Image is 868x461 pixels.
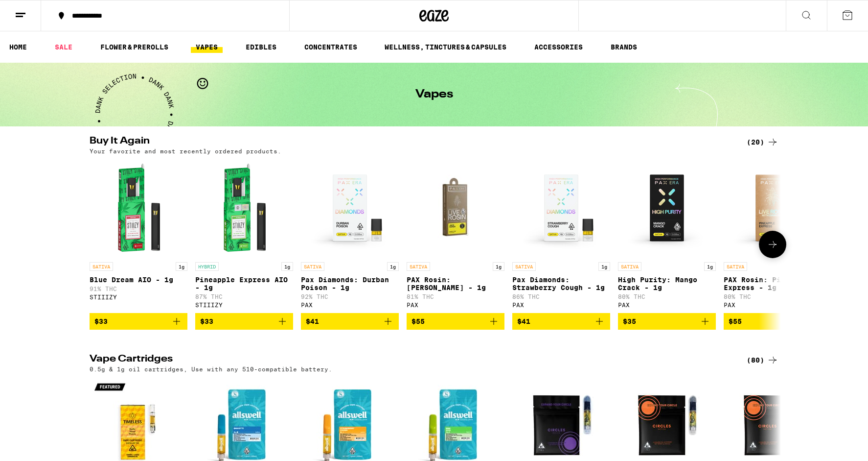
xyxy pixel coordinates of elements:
[90,294,187,300] div: STIIIZY
[4,41,32,53] a: HOME
[90,354,731,366] h2: Vape Cartridges
[493,262,504,271] p: 1g
[747,136,778,148] a: (20)
[195,159,293,313] a: Open page for Pineapple Express AIO - 1g from STIIIZY
[512,302,610,308] div: PAX
[747,354,778,366] a: (80)
[729,317,742,325] span: $55
[195,262,219,271] p: HYBRID
[380,41,511,53] a: WELLNESS, TINCTURES & CAPSULES
[301,262,324,271] p: SATIVA
[724,159,822,257] img: PAX - PAX Rosin: Pineapple Express - 1g
[195,302,293,308] div: STIIIZY
[90,159,187,313] a: Open page for Blue Dream AIO - 1g from STIIIZY
[598,262,610,271] p: 1g
[529,41,588,53] a: ACCESSORIES
[90,136,731,148] h2: Buy It Again
[299,41,362,53] a: CONCENTRATES
[724,302,822,308] div: PAX
[301,293,399,300] p: 92% THC
[94,317,108,325] span: $33
[301,276,399,291] p: Pax Diamonds: Durban Poison - 1g
[241,41,281,53] a: EDIBLES
[517,317,530,325] span: $41
[90,366,332,372] p: 0.5g & 1g oil cartridges, Use with any 510-compatible battery.
[407,159,504,313] a: Open page for PAX Rosin: Jack Herer - 1g from PAX
[387,262,399,271] p: 1g
[618,159,716,313] a: Open page for High Purity: Mango Crack - 1g from PAX
[618,262,641,271] p: SATIVA
[512,293,610,300] p: 86% THC
[195,276,293,291] p: Pineapple Express AIO - 1g
[90,159,187,257] img: STIIIZY - Blue Dream AIO - 1g
[407,293,504,300] p: 81% THC
[407,276,504,291] p: PAX Rosin: [PERSON_NAME] - 1g
[281,262,293,271] p: 1g
[411,317,425,325] span: $55
[90,276,187,284] p: Blue Dream AIO - 1g
[301,302,399,308] div: PAX
[618,276,716,291] p: High Purity: Mango Crack - 1g
[407,159,504,257] img: PAX - PAX Rosin: Jack Herer - 1g
[704,262,716,271] p: 1g
[90,262,113,271] p: SATIVA
[95,41,173,53] a: FLOWER & PREROLLS
[512,262,536,271] p: SATIVA
[195,159,293,257] img: STIIIZY - Pineapple Express AIO - 1g
[415,89,453,100] h1: Vapes
[512,276,610,291] p: Pax Diamonds: Strawberry Cough - 1g
[50,41,77,53] a: SALE
[623,317,636,325] span: $35
[512,159,610,257] img: PAX - Pax Diamonds: Strawberry Cough - 1g
[606,41,642,53] a: BRANDS
[618,159,716,257] img: PAX - High Purity: Mango Crack - 1g
[195,293,293,300] p: 87% THC
[90,313,187,330] button: Add to bag
[90,286,187,292] p: 91% THC
[512,159,610,313] a: Open page for Pax Diamonds: Strawberry Cough - 1g from PAX
[195,313,293,330] button: Add to bag
[724,313,822,330] button: Add to bag
[90,148,281,154] p: Your favorite and most recently ordered products.
[724,262,747,271] p: SATIVA
[200,317,213,325] span: $33
[618,313,716,330] button: Add to bag
[306,317,319,325] span: $41
[724,159,822,313] a: Open page for PAX Rosin: Pineapple Express - 1g from PAX
[301,159,399,313] a: Open page for Pax Diamonds: Durban Poison - 1g from PAX
[618,293,716,300] p: 80% THC
[176,262,187,271] p: 1g
[724,293,822,300] p: 80% THC
[407,313,504,330] button: Add to bag
[407,302,504,308] div: PAX
[301,313,399,330] button: Add to bag
[191,41,223,53] a: VAPES
[618,302,716,308] div: PAX
[724,276,822,291] p: PAX Rosin: Pineapple Express - 1g
[512,313,610,330] button: Add to bag
[407,262,430,271] p: SATIVA
[301,159,399,257] img: PAX - Pax Diamonds: Durban Poison - 1g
